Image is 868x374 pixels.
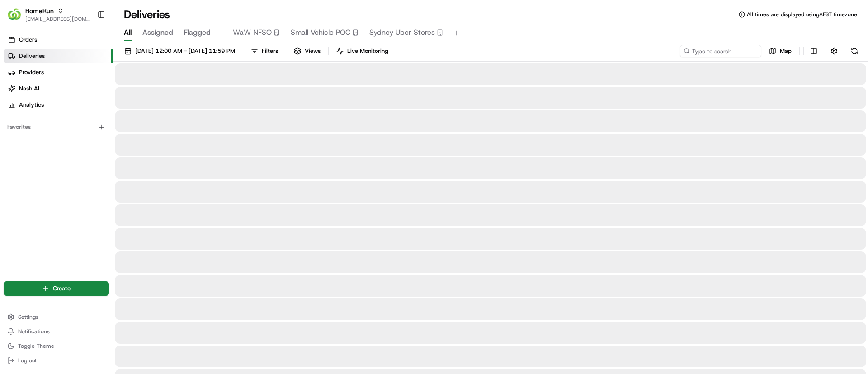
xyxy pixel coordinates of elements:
[233,27,272,38] span: WaW NFSO
[135,47,235,55] span: [DATE] 12:00 AM - [DATE] 11:59 PM
[124,7,170,22] h1: Deliveries
[142,27,173,38] span: Assigned
[4,340,109,352] button: Toggle Theme
[4,120,109,134] div: Favorites
[290,45,325,57] button: Views
[18,357,37,364] span: Log out
[7,7,22,22] img: HomeRun
[4,49,113,63] a: Deliveries
[4,65,113,80] a: Providers
[4,4,94,25] button: HomeRunHomeRun[EMAIL_ADDRESS][DOMAIN_NAME]
[25,15,90,23] button: [EMAIL_ADDRESS][DOMAIN_NAME]
[765,45,796,57] button: Map
[332,45,392,57] button: Live Monitoring
[18,328,50,335] span: Notifications
[680,45,761,57] input: Type to search
[305,47,321,55] span: Views
[19,68,44,76] span: Providers
[747,11,857,18] span: All times are displayed using AEST timezone
[124,27,132,38] span: All
[19,52,45,60] span: Deliveries
[4,33,113,47] a: Orders
[291,27,350,38] span: Small Vehicle POC
[4,81,113,96] a: Nash AI
[347,47,388,55] span: Live Monitoring
[19,101,44,109] span: Analytics
[247,45,282,57] button: Filters
[369,27,435,38] span: Sydney Uber Stores
[184,27,211,38] span: Flagged
[19,85,39,93] span: Nash AI
[848,45,861,57] button: Refresh
[4,311,109,323] button: Settings
[25,6,54,15] button: HomeRun
[262,47,278,55] span: Filters
[4,98,113,112] a: Analytics
[120,45,239,57] button: [DATE] 12:00 AM - [DATE] 11:59 PM
[4,325,109,338] button: Notifications
[4,281,109,296] button: Create
[780,47,792,55] span: Map
[18,342,54,350] span: Toggle Theme
[19,36,37,44] span: Orders
[4,354,109,367] button: Log out
[18,313,38,321] span: Settings
[53,284,71,293] span: Create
